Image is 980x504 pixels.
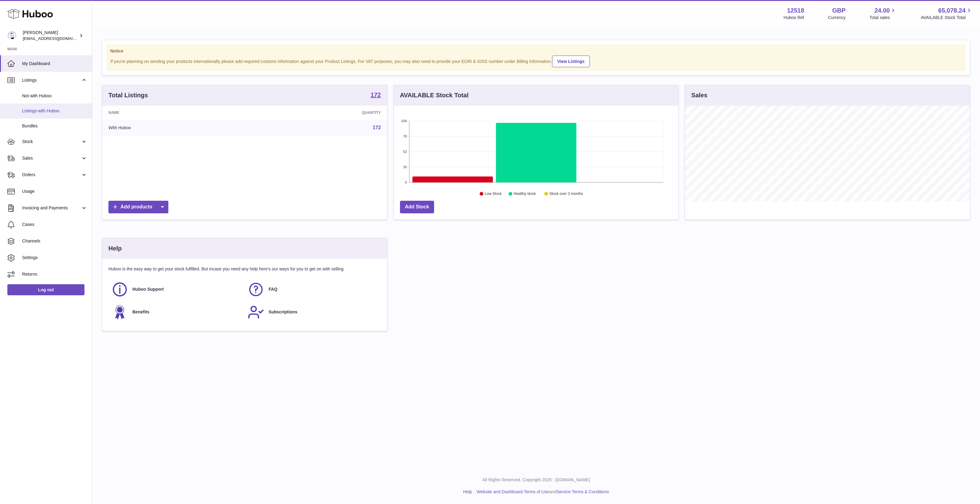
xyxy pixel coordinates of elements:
[22,123,87,129] span: Bundles
[22,155,81,161] span: Sales
[132,286,164,292] span: Huboo Support
[102,106,253,120] th: Name
[556,489,609,494] a: Service Terms & Conditions
[7,31,17,40] img: internalAdmin-12518@internal.huboo.com
[463,489,472,494] a: Help
[401,119,407,123] text: 104
[938,6,966,15] span: 65,078.24
[22,139,81,145] span: Stock
[269,309,297,315] span: Subscriptions
[22,255,87,261] span: Settings
[485,192,502,196] text: Low Stock
[23,30,78,41] div: [PERSON_NAME]
[403,165,407,169] text: 26
[691,91,707,99] h3: Sales
[22,222,87,227] span: Cases
[253,106,387,120] th: Quantity
[400,91,468,99] h3: AVAILABLE Stock Total
[474,489,609,495] li: and
[784,15,804,21] div: Huboo Ref
[549,192,583,196] text: Stock over 2 months
[97,477,975,483] p: All Rights Reserved. Copyright 2025 - [DOMAIN_NAME]
[110,55,962,67] div: If you're planning on sending your products internationally please add required customs informati...
[269,286,277,292] span: FAQ
[110,48,962,54] strong: Notice
[22,238,87,244] span: Channels
[22,93,87,99] span: Not with Huboo
[874,6,890,15] span: 24.00
[370,92,381,99] a: 172
[108,266,381,272] p: Huboo is the easy way to get your stock fulfilled. But incase you need any help here's our ways f...
[400,201,434,213] a: Add Stock
[552,56,590,67] a: View Listings
[108,91,148,99] h3: Total Listings
[921,6,973,21] a: 65,078.24 AVAILABLE Stock Total
[248,304,378,320] a: Subscriptions
[22,172,81,178] span: Orders
[112,304,241,320] a: Benefits
[869,15,897,21] span: Total sales
[22,77,81,83] span: Listings
[22,188,87,194] span: Usage
[22,108,87,114] span: Listings with Huboo
[405,180,407,184] text: 0
[22,271,87,277] span: Returns
[869,6,897,21] a: 24.00 Total sales
[23,36,90,41] span: [EMAIL_ADDRESS][DOMAIN_NAME]
[476,489,549,494] a: Website and Dashboard Terms of Use
[787,6,804,15] strong: 12518
[102,120,253,136] td: With Huboo
[403,134,407,138] text: 78
[514,192,536,196] text: Healthy stock
[22,61,87,67] span: My Dashboard
[132,309,149,315] span: Benefits
[832,6,845,15] strong: GBP
[828,15,846,21] div: Currency
[22,205,81,211] span: Invoicing and Payments
[112,281,241,298] a: Huboo Support
[108,244,122,253] h3: Help
[7,284,84,295] a: Log out
[108,201,168,213] a: Add products
[921,15,973,21] span: AVAILABLE Stock Total
[370,92,381,98] strong: 172
[248,281,378,298] a: FAQ
[403,150,407,153] text: 52
[373,125,381,130] a: 172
